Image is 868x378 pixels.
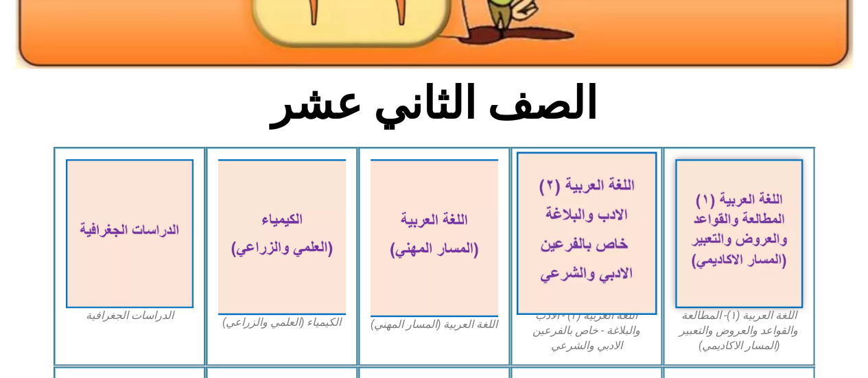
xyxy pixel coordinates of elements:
[218,315,346,330] figcaption: الكيمياء (العلمي والزراعي)
[371,317,498,332] figcaption: اللغة العربية (المسار المهني)
[218,159,346,315] img: Chemistry12-cover
[523,308,650,354] figcaption: اللغة العربية (٢) - الادب والبلاغة - خاص بالفرعين الادبي والشرعي
[207,77,661,130] h2: الصف الثاني عشر
[675,308,803,354] figcaption: اللغة العربية (١)- المطالعة والقواعد والعروض والتعبير (المسار الاكاديمي)
[371,159,498,317] img: Arabic12(Vocational_Track)-cover
[66,308,193,323] figcaption: الدراسات الجغرافية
